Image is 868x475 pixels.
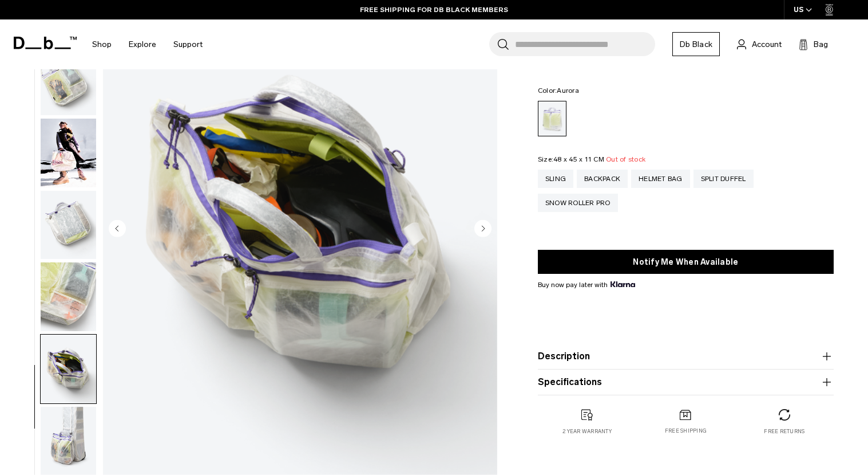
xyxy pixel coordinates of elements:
a: Split Duffel [693,170,754,188]
a: Helmet Bag [631,170,690,188]
button: Previous slide [109,220,126,240]
button: Weigh_Lighter_Helmet_Bag_32L_5.png [40,190,97,260]
button: Specifications [538,375,834,389]
a: Explore [129,24,156,65]
button: Next slide [474,220,492,240]
a: FREE SHIPPING FOR DB BLACK MEMBERS [360,5,508,15]
a: Db Black [672,32,720,56]
img: Weigh_Lighter_Helmet_Bag_32L_6.png [41,262,96,331]
span: Bag [814,38,828,50]
img: {"height" => 20, "alt" => "Klarna"} [611,281,635,287]
a: Aurora [538,101,566,136]
legend: Color: [538,87,579,94]
p: Free shipping [665,427,707,435]
a: Shop [92,24,112,65]
span: Aurora [557,87,579,95]
img: Weigh Lighter Helmet Bag 32L Aurora [41,119,96,187]
button: Notify Me When Available [538,250,834,274]
button: Weigh Lighter Helmet Bag 32L Aurora [40,118,97,188]
span: Account [752,38,782,50]
p: Free returns [764,427,804,435]
nav: Main Navigation [84,19,211,69]
p: 2 year warranty [562,427,612,435]
img: Weigh_Lighter_Helmet_Bag_32L_7.png [41,335,96,403]
button: Weigh_Lighter_Helmet_Bag_32L_6.png [40,262,97,332]
span: 48 x 45 x 11 CM [553,155,604,163]
img: Weigh_Lighter_Helmet_Bag_32L_5.png [41,191,96,260]
a: Account [737,37,782,51]
span: Out of stock [606,155,645,163]
legend: Size: [538,156,645,163]
button: Weigh_Lighter_Helmet_Bag_32L_7.png [40,334,97,404]
a: Snow Roller Pro [538,194,618,212]
img: Weigh_Lighter_Helmet_Bag_32L_4.png [41,46,96,115]
a: Support [173,24,203,65]
span: Buy now pay later with [538,280,635,290]
button: Bag [799,37,828,51]
a: Sling [538,170,573,188]
a: Backpack [577,170,628,188]
button: Description [538,350,834,363]
button: Weigh_Lighter_Helmet_Bag_32L_4.png [40,46,97,116]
